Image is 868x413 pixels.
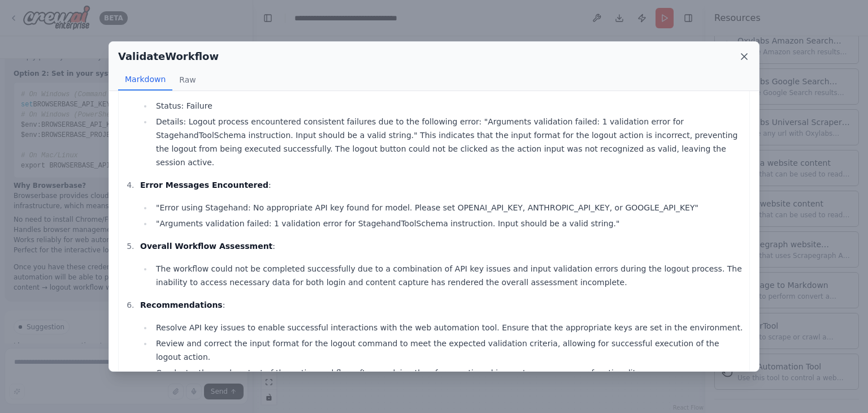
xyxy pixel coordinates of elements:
li: Details: Logout process encountered consistent failures due to the following error: "Arguments va... [153,115,744,169]
p: : [140,298,744,312]
p: : [140,239,744,253]
strong: Error Messages Encountered [140,180,268,190]
li: "Arguments validation failed: 1 validation error for StagehandToolSchema instruction. Input shoul... [153,217,744,230]
strong: Overall Workflow Assessment [140,242,272,251]
li: "Error using Stagehand: No appropriate API key found for model. Please set OPENAI_API_KEY, ANTHRO... [153,201,744,214]
h2: ValidateWorkflow [118,49,219,64]
li: Resolve API key issues to enable successful interactions with the web automation tool. Ensure tha... [153,321,744,334]
li: Conduct a thorough re-test of the entire workflow after resolving the aforementioned issues to en... [153,366,744,380]
button: Raw [172,69,202,91]
p: : [140,178,744,192]
strong: Recommendations [140,300,223,309]
li: The workflow could not be completed successfully due to a combination of API key issues and input... [153,262,744,289]
li: Review and correct the input format for the logout command to meet the expected validation criter... [153,337,744,364]
li: Status: Failure [153,99,744,113]
button: Markdown [118,69,172,91]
